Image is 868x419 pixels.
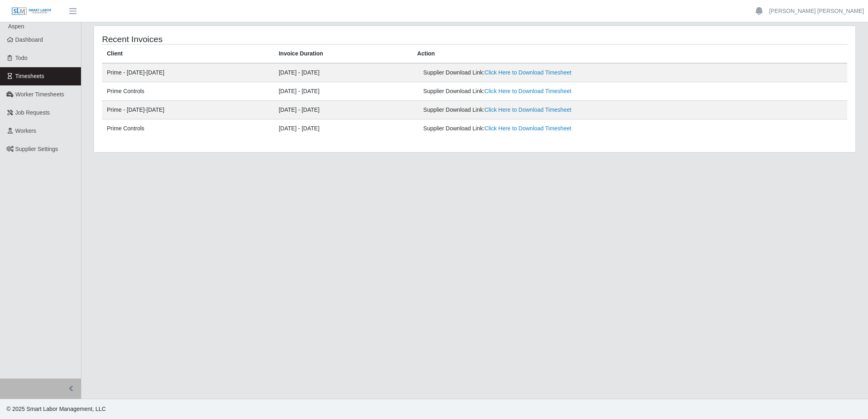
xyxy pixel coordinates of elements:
span: Dashboard [15,36,43,43]
td: Prime - [DATE]-[DATE] [102,101,274,119]
span: Todo [15,55,28,61]
img: SLM Logo [11,7,52,16]
div: Supplier Download Link: [423,124,695,133]
td: [DATE] - [DATE] [274,101,412,119]
th: Action [413,45,847,64]
div: Supplier Download Link: [423,106,695,114]
td: [DATE] - [DATE] [274,119,412,138]
a: Click Here to Download Timesheet [485,88,572,94]
td: Prime - [DATE]-[DATE] [102,63,274,82]
span: Supplier Settings [15,146,58,152]
span: Worker Timesheets [15,91,64,98]
div: Supplier Download Link: [423,87,695,96]
h4: Recent Invoices [102,34,406,44]
td: [DATE] - [DATE] [274,63,412,82]
th: Client [102,45,274,64]
div: Supplier Download Link: [423,68,695,77]
a: [PERSON_NAME] [PERSON_NAME] [769,7,864,15]
span: Timesheets [15,73,45,79]
span: Workers [15,128,36,134]
th: Invoice Duration [274,45,412,64]
span: Job Requests [15,109,50,116]
td: Prime Controls [102,119,274,138]
td: [DATE] - [DATE] [274,82,412,101]
a: Click Here to Download Timesheet [485,106,572,113]
a: Click Here to Download Timesheet [485,69,572,76]
a: Click Here to Download Timesheet [485,125,572,132]
span: Aspen [8,23,24,30]
td: Prime Controls [102,82,274,101]
span: © 2025 Smart Labor Management, LLC [6,406,106,412]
